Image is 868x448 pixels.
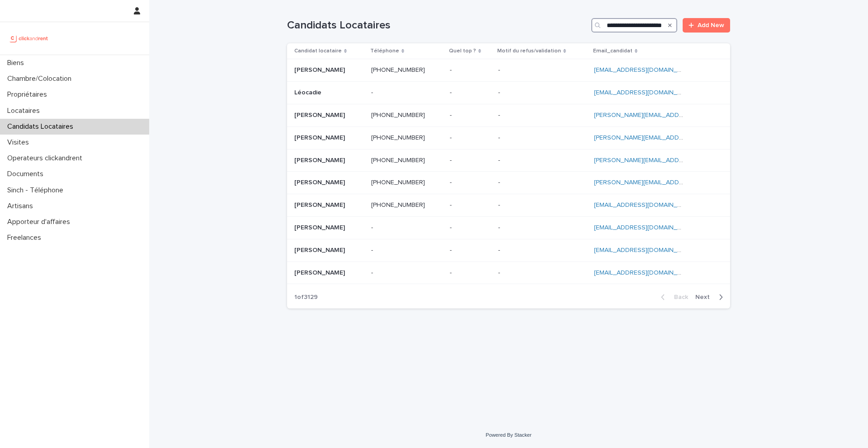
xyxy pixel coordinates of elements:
[594,67,696,73] a: [EMAIL_ADDRESS][DOMAIN_NAME]
[498,177,502,187] p: -
[294,267,347,277] p: [PERSON_NAME]
[371,67,425,73] ringoverc2c-84e06f14122c: Call with Ringover
[4,154,90,163] p: Operateurs clickandrent
[698,22,724,28] span: Add New
[371,179,425,186] ringoverc2c-number-84e06f14122c: [PHONE_NUMBER]
[450,267,453,277] p: -
[294,177,347,187] p: [PERSON_NAME]
[4,59,31,67] p: Biens
[594,224,696,231] a: [EMAIL_ADDRESS][DOMAIN_NAME]
[450,65,453,74] p: -
[370,46,399,56] p: Téléphone
[593,46,632,56] p: Email_candidat
[287,59,730,82] tr: [PERSON_NAME][PERSON_NAME] [PHONE_NUMBER] -- -- [EMAIL_ADDRESS][DOMAIN_NAME]
[498,110,502,119] p: -
[4,202,40,210] p: Artisans
[498,65,502,74] p: -
[294,132,347,142] p: [PERSON_NAME]
[594,135,745,141] a: [PERSON_NAME][EMAIL_ADDRESS][DOMAIN_NAME]
[695,294,715,300] span: Next
[294,110,347,119] p: [PERSON_NAME]
[294,46,342,56] p: Candidat locataire
[287,149,730,172] tr: [PERSON_NAME][PERSON_NAME] [PHONE_NUMBER] -- -- [PERSON_NAME][EMAIL_ADDRESS][DOMAIN_NAME]
[287,286,325,308] p: 1 of 3129
[287,104,730,126] tr: [PERSON_NAME][PERSON_NAME] [PHONE_NUMBER] -- -- [PERSON_NAME][EMAIL_ADDRESS][DOMAIN_NAME]
[4,122,80,131] p: Candidats Locataires
[371,135,425,141] ringoverc2c-84e06f14122c: Call with Ringover
[450,155,453,164] p: -
[4,186,71,195] p: Sinch - Téléphone
[450,110,453,119] p: -
[654,293,692,301] button: Back
[692,293,730,301] button: Next
[450,222,453,232] p: -
[594,202,696,208] a: [EMAIL_ADDRESS][DOMAIN_NAME]
[371,267,375,277] p: -
[294,65,347,74] p: [PERSON_NAME]
[287,239,730,261] tr: [PERSON_NAME][PERSON_NAME] -- -- -- [EMAIL_ADDRESS][DOMAIN_NAME]
[498,200,502,209] p: -
[294,222,347,232] p: [PERSON_NAME]
[4,107,47,115] p: Locataires
[371,245,375,254] p: -
[371,202,425,208] ringoverc2c-84e06f14122c: Call with Ringover
[371,112,425,118] ringoverc2c-number-84e06f14122c: [PHONE_NUMBER]
[498,155,502,164] p: -
[4,75,79,83] p: Chambre/Colocation
[594,157,745,163] a: [PERSON_NAME][EMAIL_ADDRESS][DOMAIN_NAME]
[683,18,730,33] a: Add New
[371,222,375,232] p: -
[287,172,730,194] tr: [PERSON_NAME][PERSON_NAME] [PHONE_NUMBER] -- -- [PERSON_NAME][EMAIL_ADDRESS][DOMAIN_NAME]
[594,89,696,96] a: [EMAIL_ADDRESS][DOMAIN_NAME]
[287,261,730,284] tr: [PERSON_NAME][PERSON_NAME] -- -- -- [EMAIL_ADDRESS][DOMAIN_NAME]
[594,247,696,253] a: [EMAIL_ADDRESS][DOMAIN_NAME]
[594,270,696,276] a: [EMAIL_ADDRESS][DOMAIN_NAME]
[4,138,36,147] p: Visites
[4,90,54,99] p: Propriétaires
[498,222,502,232] p: -
[498,87,502,97] p: -
[498,245,502,254] p: -
[7,29,51,47] img: UCB0brd3T0yccxBKYDjQ
[371,67,425,73] ringoverc2c-number-84e06f14122c: [PHONE_NUMBER]
[497,46,561,56] p: Motif du refus/validation
[371,87,375,97] p: -
[450,200,453,209] p: -
[294,87,323,97] p: Léocadie
[287,194,730,217] tr: [PERSON_NAME][PERSON_NAME] [PHONE_NUMBER] -- -- [EMAIL_ADDRESS][DOMAIN_NAME]
[287,126,730,149] tr: [PERSON_NAME][PERSON_NAME] [PHONE_NUMBER] -- -- [PERSON_NAME][EMAIL_ADDRESS][DOMAIN_NAME]
[371,179,425,186] ringoverc2c-84e06f14122c: Call with Ringover
[294,200,347,209] p: [PERSON_NAME]
[591,18,677,33] input: Search
[450,245,453,254] p: -
[371,157,425,163] ringoverc2c-84e06f14122c: Call with Ringover
[498,267,502,277] p: -
[371,202,425,208] ringoverc2c-number-84e06f14122c: [PHONE_NUMBER]
[594,112,745,118] a: [PERSON_NAME][EMAIL_ADDRESS][DOMAIN_NAME]
[498,132,502,142] p: -
[294,245,347,254] p: [PERSON_NAME]
[371,157,425,163] ringoverc2c-number-84e06f14122c: [PHONE_NUMBER]
[594,179,745,186] a: [PERSON_NAME][EMAIL_ADDRESS][DOMAIN_NAME]
[287,19,588,32] h1: Candidats Locataires
[450,132,453,142] p: -
[287,216,730,239] tr: [PERSON_NAME][PERSON_NAME] -- -- -- [EMAIL_ADDRESS][DOMAIN_NAME]
[294,155,347,164] p: [PERSON_NAME]
[371,112,425,118] ringoverc2c-84e06f14122c: Call with Ringover
[450,87,453,97] p: -
[449,46,476,56] p: Quel top ?
[287,82,730,104] tr: LéocadieLéocadie -- -- -- [EMAIL_ADDRESS][DOMAIN_NAME]
[450,177,453,187] p: -
[4,218,77,226] p: Apporteur d'affaires
[371,135,425,141] ringoverc2c-number-84e06f14122c: [PHONE_NUMBER]
[486,432,531,438] a: Powered By Stacker
[669,294,688,300] span: Back
[4,233,48,242] p: Freelances
[4,170,51,178] p: Documents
